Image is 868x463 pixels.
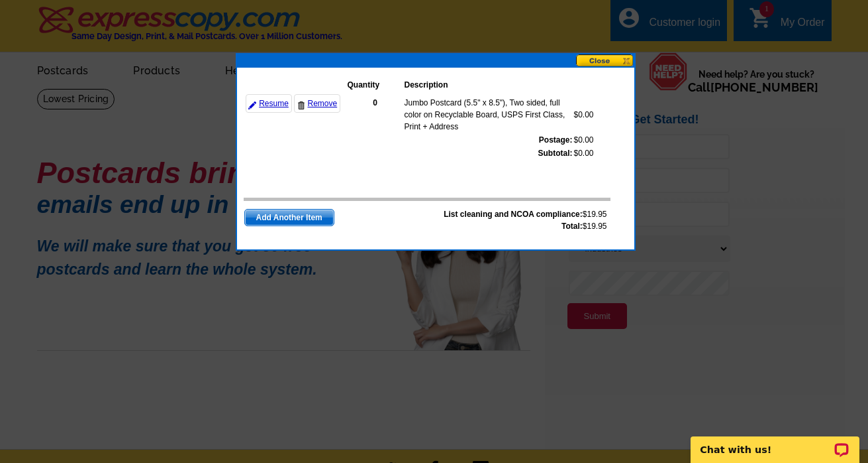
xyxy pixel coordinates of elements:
[297,101,305,109] img: trashcan-icon.gif
[248,101,256,109] img: pencil-icon.gif
[573,147,595,160] td: $0.00
[444,208,606,232] span: $19.95 $19.95
[245,210,334,226] span: Add Another Item
[404,78,573,92] th: Description
[561,222,583,231] strong: Total:
[538,149,573,158] strong: Subtotal:
[682,421,868,463] iframe: LiveChat chat widget
[539,135,573,145] strong: Postage:
[246,94,292,113] a: Resume
[573,133,595,147] td: $0.00
[573,96,595,133] td: $0.00
[444,210,583,219] strong: List cleaning and NCOA compliance:
[294,94,340,113] a: Remove
[373,98,377,107] strong: 0
[404,96,573,133] td: Jumbo Postcard (5.5" x 8.5"), Two sided, full color on Recyclable Board, USPS First Class, Print ...
[244,209,334,226] a: Add Another Item
[347,78,404,92] th: Quantity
